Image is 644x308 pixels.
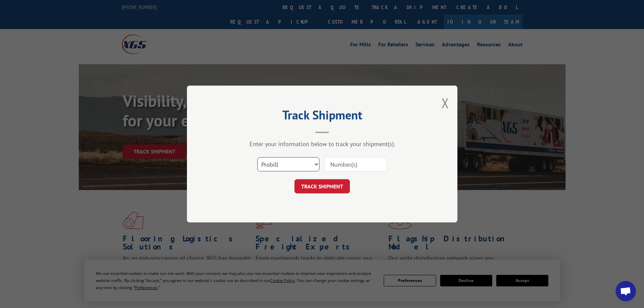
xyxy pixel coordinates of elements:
[442,94,449,112] button: Close modal
[294,179,350,193] button: TRACK SHIPMENT
[616,281,636,301] div: Open chat
[221,140,424,148] div: Enter your information below to track your shipment(s).
[325,157,387,171] input: Number(s)
[221,110,424,123] h2: Track Shipment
